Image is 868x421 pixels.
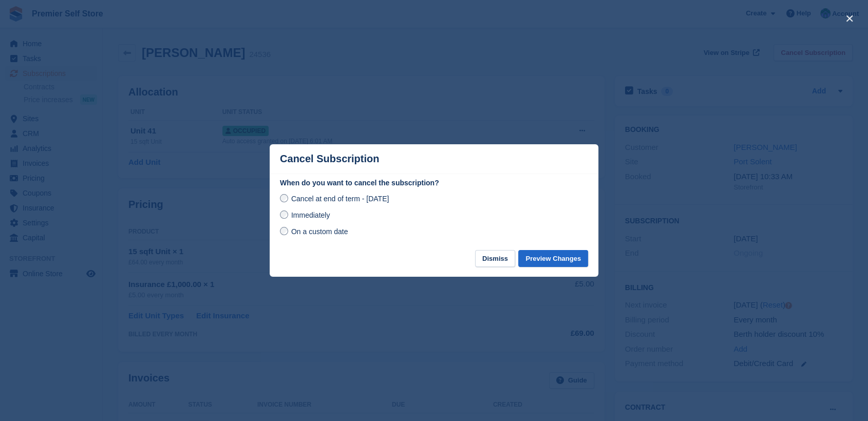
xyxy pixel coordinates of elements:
[475,250,515,267] button: Dismiss
[280,210,288,219] input: Immediately
[280,153,379,165] p: Cancel Subscription
[291,195,389,203] span: Cancel at end of term - [DATE]
[280,178,588,188] label: When do you want to cancel the subscription?
[280,194,288,202] input: Cancel at end of term - [DATE]
[841,10,858,27] button: close
[518,250,588,267] button: Preview Changes
[291,227,348,236] span: On a custom date
[280,227,288,235] input: On a custom date
[291,211,330,219] span: Immediately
